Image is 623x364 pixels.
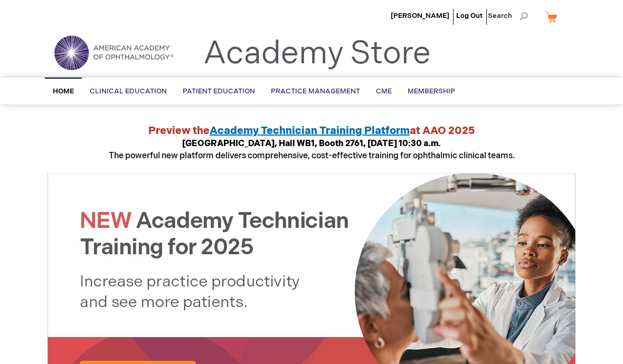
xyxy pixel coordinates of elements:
span: CME [376,87,392,95]
span: Clinical Education [90,87,167,95]
a: [PERSON_NAME] [391,12,449,20]
strong: Preview the at AAO 2025 [148,124,475,137]
strong: [GEOGRAPHIC_DATA], Hall WB1, Booth 2761, [DATE] 10:30 a.m. [182,139,441,149]
span: Membership [408,87,455,95]
a: Academy Technician Training Platform [210,124,410,137]
span: Home [53,87,74,95]
a: Academy Store [203,35,431,73]
span: Practice Management [271,87,360,95]
span: Patient Education [183,87,255,95]
span: Search [488,5,528,26]
span: The powerful new platform delivers comprehensive, cost-effective training for ophthalmic clinical... [109,139,515,161]
a: Log Out [456,12,483,20]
